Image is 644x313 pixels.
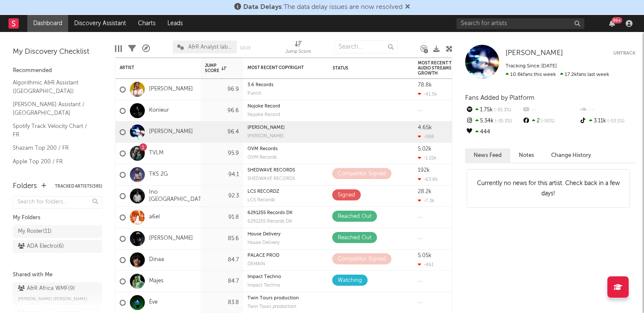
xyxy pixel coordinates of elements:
div: Folders [13,181,37,191]
div: Nojoke Record [247,113,324,117]
span: [PERSON_NAME] [PERSON_NAME] [18,294,87,304]
div: Filters [128,36,136,61]
div: My Roster ( 11 ) [18,226,52,237]
div: Reached Out [338,233,371,243]
div: LCS Recordz [247,198,324,203]
div: 84.7 [205,255,239,265]
a: Spotify Track Velocity Chart / FR [13,122,94,139]
div: 96.4 [205,127,239,137]
div: 1.75k [465,104,522,116]
div: Impact Techno [247,283,324,288]
div: Competitor Signed [338,169,386,179]
div: DEMAIN [247,262,324,267]
div: label: Nojoke Record [247,113,324,117]
a: [PERSON_NAME] Assistant / [GEOGRAPHIC_DATA] [13,100,94,117]
div: label: LCS Recordz [247,198,324,203]
div: copyright: 3.6 Records [247,83,324,87]
div: A&R Africa WMF ( 9 ) [18,284,75,294]
div: SHEDWAVE RECORDS [247,168,324,173]
span: Fans Added by Platform [465,95,535,101]
div: 6291255 Records DK [247,211,324,215]
div: 192k [418,168,430,173]
div: 3.6 Records [247,83,324,87]
div: copyright: Impact Techno [247,275,324,279]
a: Leads [161,15,189,32]
span: A&R Analyst labels [188,44,233,50]
span: Data Delays [243,4,282,11]
a: [PERSON_NAME] [506,49,563,58]
div: My Folders [13,213,102,223]
div: 5.34k [465,116,522,127]
div: [PERSON_NAME] [247,125,324,130]
button: Notes [510,148,543,162]
div: 78.8k [418,82,432,88]
div: 96.9 [205,84,239,95]
div: Nojoke Record [247,104,324,109]
span: 17.2k fans last week [506,72,609,77]
a: [PERSON_NAME] [149,235,193,242]
a: ADA Electro(6) [13,240,102,253]
div: House Delivery [247,232,324,237]
div: -41.5k [418,91,437,97]
div: Impact Techno [247,275,324,279]
button: Save [240,46,251,50]
div: My Discovery Checklist [13,47,102,57]
div: label: Impact Techno [247,283,324,288]
div: label: SHEDWAVE RECORDS [247,177,324,181]
div: 3.11k [579,116,635,127]
div: SHEDWAVE RECORDS [247,177,324,181]
div: label: House Delivery [247,241,324,245]
a: Discovery Assistant [68,15,132,32]
input: Search for folders... [13,196,102,209]
div: OVM Records [247,155,324,160]
div: label: Twin Tours production [247,304,324,309]
div: copyright: Nojoke Record [247,104,324,109]
div: 444 [465,127,522,138]
button: 99+ [609,20,615,27]
a: Dashboard [27,15,68,32]
span: Tracking Since: [DATE] [506,64,557,69]
div: 83.8 [205,298,239,308]
div: Jump Score [285,47,311,57]
div: 84.7 [205,276,239,287]
div: 28.2k [418,189,431,194]
div: A&R Pipeline [142,36,150,61]
button: Untrack [613,49,635,58]
input: Search... [334,41,398,53]
div: -598 [418,134,434,139]
div: label: DEMAIN [247,262,324,267]
a: Dinaa [149,256,164,264]
span: [PERSON_NAME] [506,49,563,57]
a: Charts [132,15,161,32]
a: Majes [149,278,164,285]
a: [PERSON_NAME] [149,128,193,136]
button: Change History [543,148,600,162]
div: copyright: House Delivery [247,232,324,237]
div: copyright: Ariane Bonzini [247,125,324,130]
button: News Feed [465,148,510,162]
span: -50 % [540,119,555,124]
div: copyright: LCS RECORDZ [247,189,324,194]
div: copyright: 6291255 Records DK [247,211,324,215]
div: Twin Tours production [247,296,324,301]
div: Recommended [13,66,102,76]
div: Most Recent Track Global Audio Streams Daily Growth [418,61,482,76]
div: Edit Columns [115,36,122,61]
span: Dismiss [405,4,410,11]
div: -7.3k [418,198,434,203]
a: Ève [149,299,158,306]
span: : The data delay issues are now resolved [243,4,402,11]
div: Reached Out [338,212,371,222]
a: Konieur [149,107,169,114]
div: -- [522,104,578,116]
div: OVM Records [247,147,324,151]
div: 94.1 [205,170,239,180]
div: 92.3 [205,191,239,201]
span: 10.6k fans this week [506,72,556,77]
div: Twin Tours production [247,304,324,309]
div: -1.22k [418,155,437,161]
input: Search for artists [457,18,584,29]
div: 91.8 [205,212,239,223]
div: 6291255 Records DK [247,219,324,224]
div: Shared with Me [13,270,102,280]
